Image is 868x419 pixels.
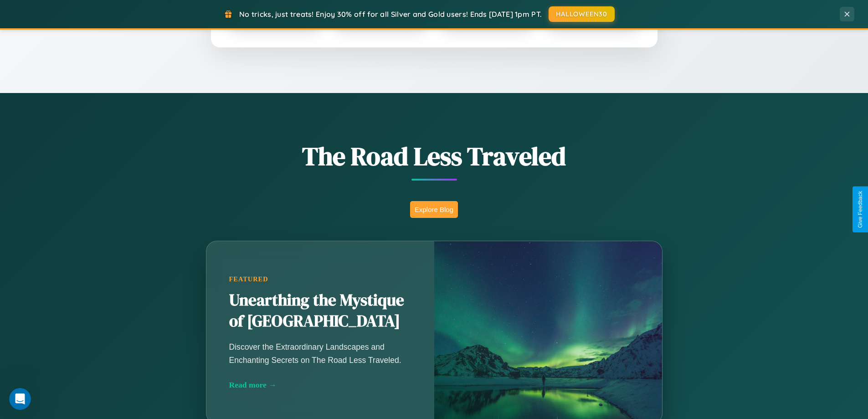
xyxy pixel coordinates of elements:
h1: The Road Less Traveled [161,139,708,174]
span: No tricks, just treats! Enjoy 30% off for all Silver and Gold users! Ends [DATE] 1pm PT. [239,10,542,19]
p: Discover the Extraordinary Landscapes and Enchanting Secrets on The Road Less Traveled. [229,341,411,366]
iframe: Intercom live chat [9,388,31,410]
div: Featured [229,275,411,283]
div: Read more → [229,380,411,390]
button: HALLOWEEN30 [549,6,615,22]
div: Give Feedback [857,191,863,228]
h2: Unearthing the Mystique of [GEOGRAPHIC_DATA] [229,290,411,332]
button: Explore Blog [410,201,458,218]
